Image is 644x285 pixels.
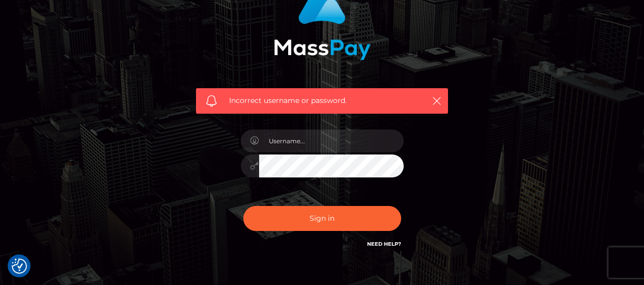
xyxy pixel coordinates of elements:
button: Sign in [243,206,401,231]
button: Consent Preferences [12,258,27,274]
input: Username... [259,129,404,152]
span: Incorrect username or password. [229,95,415,106]
img: Revisit consent button [12,258,27,274]
a: Need Help? [367,241,401,247]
